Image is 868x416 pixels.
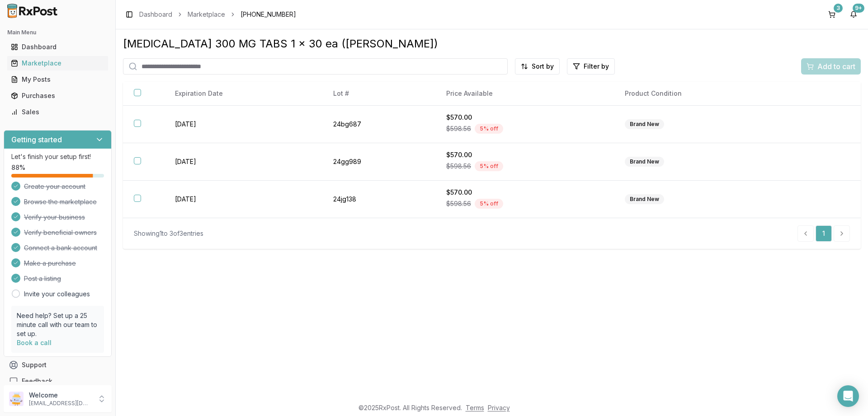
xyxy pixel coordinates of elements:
[11,42,104,51] div: Dashboard
[322,106,435,143] td: 24bg687
[7,55,108,71] a: Marketplace
[825,7,839,22] button: 3
[614,82,793,106] th: Product Condition
[11,134,62,145] h3: Getting started
[24,182,85,191] span: Create your account
[7,71,108,88] a: My Posts
[24,213,85,222] span: Verify your business
[22,377,52,386] span: Feedback
[584,62,609,71] span: Filter by
[164,106,322,143] td: [DATE]
[24,259,76,268] span: Make a purchase
[446,199,471,208] span: $598.56
[322,82,435,106] th: Lot #
[475,161,503,171] div: 5 % off
[7,29,108,36] h2: Main Menu
[29,400,92,407] p: [EMAIL_ADDRESS][DOMAIN_NAME]
[446,162,471,171] span: $598.56
[4,4,61,18] img: RxPost Logo
[446,124,471,133] span: $598.56
[475,199,503,209] div: 5 % off
[532,62,554,71] span: Sort by
[241,10,296,19] span: [PHONE_NUMBER]
[139,10,172,19] a: Dashboard
[7,104,108,120] a: Sales
[4,89,112,103] button: Purchases
[17,339,52,346] a: Book a call
[11,108,104,117] div: Sales
[446,150,604,159] div: $570.00
[164,181,322,218] td: [DATE]
[797,225,850,242] nav: pagination
[475,124,503,134] div: 5 % off
[139,10,296,19] nav: breadcrumb
[7,88,108,104] a: Purchases
[9,392,24,406] img: User avatar
[853,4,864,13] div: 9+
[322,181,435,218] td: 24jg138
[846,7,861,22] button: 9+
[7,39,108,55] a: Dashboard
[4,56,112,70] button: Marketplace
[11,152,104,161] p: Let's finish your setup first!
[123,37,861,51] div: [MEDICAL_DATA] 300 MG TABS 1 x 30 ea ([PERSON_NAME])
[816,225,832,242] a: 1
[488,404,510,411] a: Privacy
[11,91,104,100] div: Purchases
[625,194,664,204] div: Brand New
[466,404,484,411] a: Terms
[29,391,92,400] p: Welcome
[515,58,560,75] button: Sort by
[11,163,25,172] span: 88 %
[625,119,664,129] div: Brand New
[446,113,604,122] div: $570.00
[11,75,104,84] div: My Posts
[4,373,112,389] button: Feedback
[567,58,615,75] button: Filter by
[164,82,322,106] th: Expiration Date
[24,290,90,299] a: Invite your colleagues
[17,311,99,338] p: Need help? Set up a 25 minute call with our team to set up.
[134,229,203,238] div: Showing 1 to 3 of 3 entries
[188,10,225,19] a: Marketplace
[446,188,604,197] div: $570.00
[4,105,112,119] button: Sales
[435,82,614,106] th: Price Available
[24,274,61,283] span: Post a listing
[4,40,112,54] button: Dashboard
[24,228,97,237] span: Verify beneficial owners
[24,197,97,206] span: Browse the marketplace
[322,143,435,181] td: 24gg989
[837,385,859,407] div: Open Intercom Messenger
[11,59,104,68] div: Marketplace
[625,157,664,167] div: Brand New
[4,72,112,87] button: My Posts
[4,357,112,373] button: Support
[834,4,843,13] div: 3
[164,143,322,181] td: [DATE]
[24,243,97,252] span: Connect a bank account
